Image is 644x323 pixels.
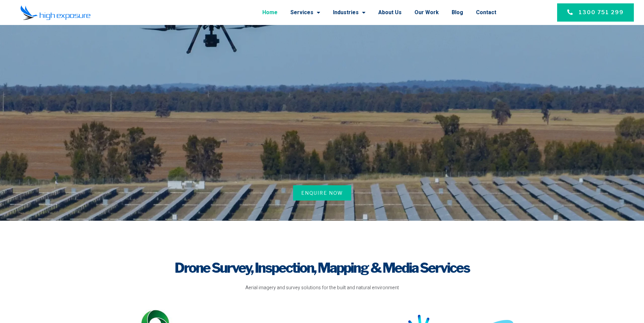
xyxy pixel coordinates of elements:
[301,189,343,196] span: Enquire Now
[579,8,624,17] span: 1300 751 299
[110,4,496,21] nav: Menu
[476,4,496,21] a: Contact
[414,4,439,21] a: Our Work
[557,3,634,22] a: 1300 751 299
[290,4,320,21] a: Services
[293,185,351,200] a: Enquire Now
[120,259,524,277] h1: Drone Survey, Inspection, Mapping & Media Services
[452,4,463,21] a: Blog
[262,4,278,21] a: Home
[120,284,524,292] p: Aerial imagery and survey solutions for the built and natural environment
[20,5,91,20] img: Final-Logo copy
[333,4,365,21] a: Industries
[378,4,402,21] a: About Us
